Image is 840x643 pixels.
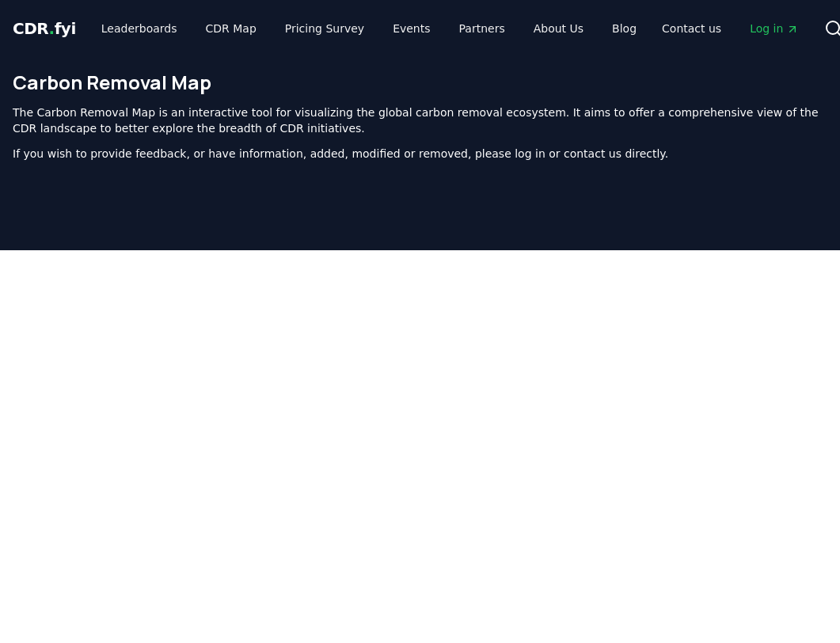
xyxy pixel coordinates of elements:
span: Log in [750,21,799,36]
a: Pricing Survey [272,14,377,43]
a: Leaderboards [89,14,190,43]
a: CDR.fyi [13,17,76,40]
a: CDR Map [193,14,269,43]
a: About Us [521,14,596,43]
p: The Carbon Removal Map is an interactive tool for visualizing the global carbon removal ecosystem... [13,105,827,136]
a: Log in [737,14,811,43]
span: . [49,19,55,38]
a: Blog [599,14,649,43]
a: Events [380,14,443,43]
span: CDR fyi [13,19,76,38]
a: Partners [447,14,518,43]
p: If you wish to provide feedback, or have information, added, modified or removed, please log in o... [13,146,827,162]
nav: Main [89,14,649,43]
h1: Carbon Removal Map [13,70,827,95]
nav: Main [649,14,811,43]
a: Contact us [649,14,734,43]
